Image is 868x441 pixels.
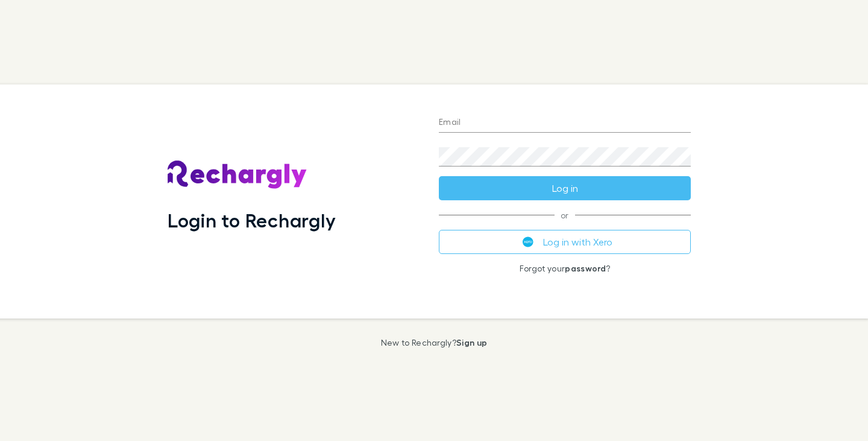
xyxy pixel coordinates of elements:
button: Log in [439,176,691,200]
p: New to Rechargly? [381,338,488,347]
span: or [439,215,691,215]
a: password [565,263,606,273]
h1: Login to Rechargly [168,209,336,232]
button: Log in with Xero [439,230,691,254]
a: Sign up [456,337,487,347]
img: Xero's logo [523,236,533,247]
img: Rechargly's Logo [168,160,307,189]
p: Forgot your ? [439,264,691,273]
